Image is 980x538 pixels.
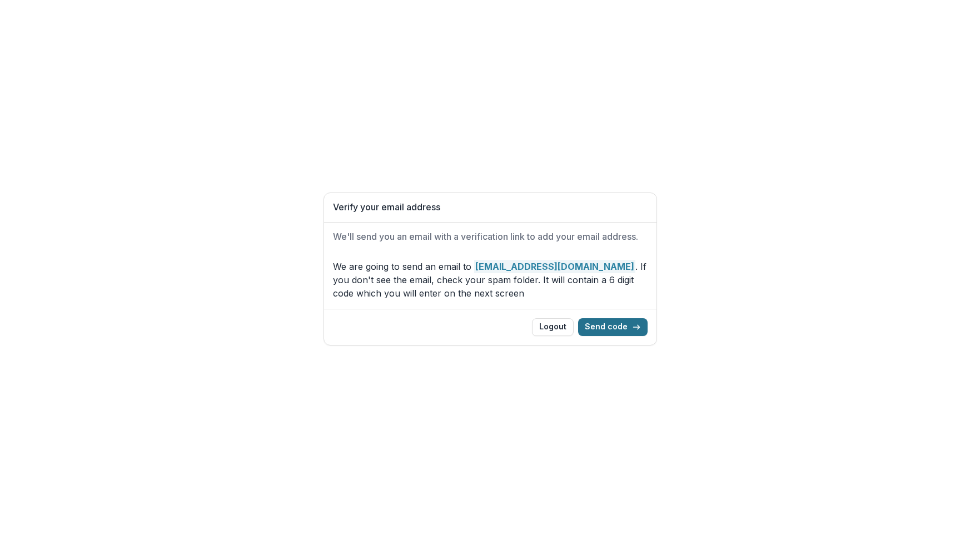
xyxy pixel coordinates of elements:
[532,318,574,336] button: Logout
[474,260,635,273] strong: [EMAIL_ADDRESS][DOMAIN_NAME]
[333,231,648,242] h2: We'll send you an email with a verification link to add your email address.
[578,318,648,336] button: Send code
[333,260,648,300] p: We are going to send an email to . If you don't see the email, check your spam folder. It will co...
[333,202,648,213] h1: Verify your email address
